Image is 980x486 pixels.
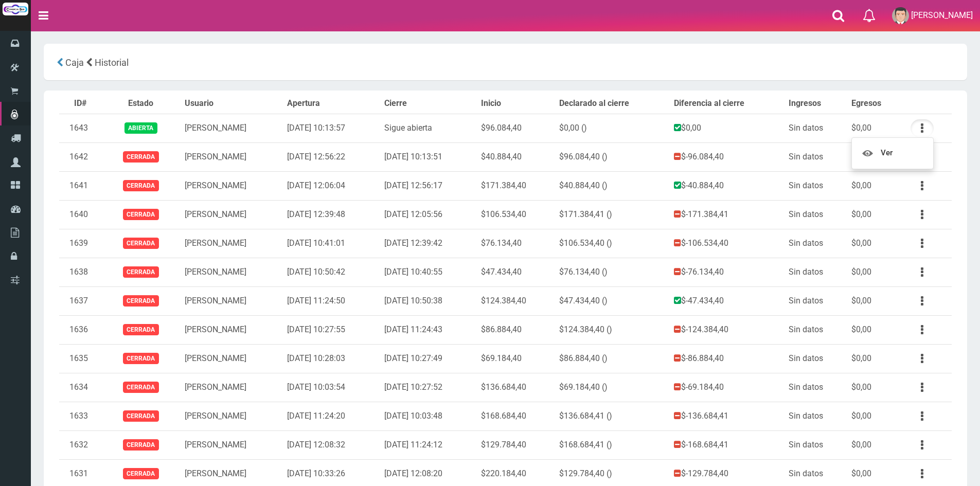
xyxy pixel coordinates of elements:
td: $69.184,40 () [555,373,669,402]
span: Cerrada [123,439,158,450]
td: $-168.684,41 [670,430,785,459]
td: $76.134,40 [477,229,555,258]
td: [DATE] 10:27:49 [380,344,477,373]
td: 1639 [59,229,101,258]
td: $-96.084,40 [670,142,785,171]
td: [PERSON_NAME] [181,142,283,171]
td: [DATE] 12:56:22 [283,142,380,171]
th: Apertura [283,94,380,114]
td: $136.684,41 () [555,402,669,430]
td: Sin datos [785,229,847,258]
td: $124.384,40 [477,286,555,315]
td: $106.534,40 [477,200,555,229]
td: $47.434,40 [477,258,555,286]
td: $0,00 [847,315,903,344]
span: Historial [95,57,129,68]
th: Egresos [847,94,903,114]
td: 1641 [59,171,101,200]
td: [PERSON_NAME] [181,315,283,344]
td: [DATE] 12:39:42 [380,229,477,258]
td: $86.884,40 () [555,344,669,373]
td: $-171.384,41 [670,200,785,229]
span: Cerrada [123,382,158,392]
td: $86.884,40 [477,315,555,344]
td: [DATE] 11:24:20 [283,402,380,430]
td: $76.134,40 () [555,258,669,286]
td: [DATE] 11:24:50 [283,286,380,315]
td: [DATE] 11:24:43 [380,315,477,344]
td: $-106.534,40 [670,229,785,258]
td: $0,00 [847,430,903,459]
td: Sin datos [785,402,847,430]
td: 1637 [59,286,101,315]
th: Usuario [181,94,283,114]
td: Sin datos [785,171,847,200]
td: 1640 [59,200,101,229]
th: Estado [101,94,181,114]
td: $106.534,40 () [555,229,669,258]
td: [DATE] 12:06:04 [283,171,380,200]
td: Sin datos [785,373,847,402]
td: $168.684,40 [477,402,555,430]
td: [DATE] 10:41:01 [283,229,380,258]
span: Caja [65,57,84,68]
td: [PERSON_NAME] [181,286,283,315]
td: [PERSON_NAME] [181,229,283,258]
span: Cerrada [123,295,158,306]
td: $0,00 [670,114,785,142]
td: [DATE] 12:08:32 [283,430,380,459]
td: [PERSON_NAME] [181,258,283,286]
td: $96.084,40 [477,114,555,142]
td: Sin datos [785,200,847,229]
td: [DATE] 10:13:51 [380,142,477,171]
td: $-124.384,40 [670,315,785,344]
span: Cerrada [123,238,158,248]
td: 1636 [59,315,101,344]
td: [DATE] 10:50:42 [283,258,380,286]
td: $124.384,40 () [555,315,669,344]
td: $0,00 [847,229,903,258]
td: $69.184,40 [477,344,555,373]
td: 1633 [59,402,101,430]
td: [DATE] 10:28:03 [283,344,380,373]
td: [DATE] 10:03:48 [380,402,477,430]
td: Sin datos [785,258,847,286]
td: $-76.134,40 [670,258,785,286]
td: [PERSON_NAME] [181,373,283,402]
td: $0,00 [847,258,903,286]
td: [PERSON_NAME] [181,430,283,459]
td: $40.884,40 () [555,171,669,200]
td: $0,00 [847,373,903,402]
td: Sin datos [785,344,847,373]
th: Declarado al cierre [555,94,669,114]
span: Cerrada [123,266,158,277]
td: 1635 [59,344,101,373]
span: Cerrada [123,151,158,162]
td: [DATE] 12:39:48 [283,200,380,229]
td: [DATE] 10:03:54 [283,373,380,402]
span: Cerrada [123,324,158,335]
td: Sigue abierta [380,114,477,142]
img: User Image [892,7,909,24]
td: $0,00 [847,344,903,373]
td: $0,00 [847,402,903,430]
td: $0,00 [847,114,903,142]
span: Cerrada [123,468,158,479]
td: $-69.184,40 [670,373,785,402]
td: 1632 [59,430,101,459]
td: [DATE] 10:50:38 [380,286,477,315]
td: 1642 [59,142,101,171]
th: Diferencia al cierre [670,94,785,114]
span: Cerrada [123,180,158,191]
td: $171.384,40 [477,171,555,200]
td: [PERSON_NAME] [181,344,283,373]
img: Logo grande [3,3,28,15]
span: Cerrada [123,353,158,364]
td: [PERSON_NAME] [181,171,283,200]
td: $-86.884,40 [670,344,785,373]
td: [DATE] 10:27:55 [283,315,380,344]
td: [DATE] 11:24:12 [380,430,477,459]
td: 1638 [59,258,101,286]
td: Sin datos [785,430,847,459]
td: Sin datos [785,142,847,171]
